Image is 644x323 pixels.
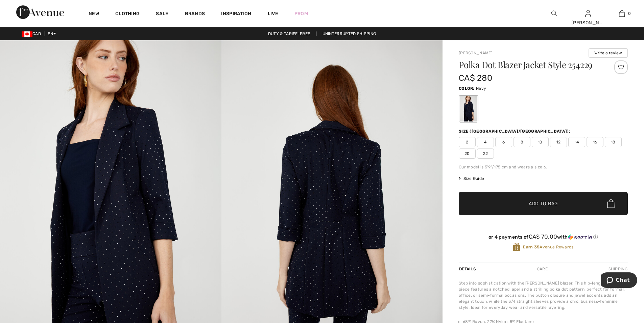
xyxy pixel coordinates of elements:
[477,149,494,159] span: 22
[476,86,486,91] span: Navy
[523,245,540,249] strong: Earn 35
[22,31,32,37] img: Canadian Dollar
[551,9,557,18] img: search the website
[589,48,628,58] button: Write a review
[529,233,557,240] span: CA$ 70.00
[156,11,168,18] a: Sale
[459,51,493,55] a: [PERSON_NAME]
[459,60,600,69] h1: Polka Dot Blazer Jacket Style 254229
[459,280,628,311] div: Step into sophistication with the [PERSON_NAME] blazer. This hip-length, regular fit piece featur...
[532,137,549,147] span: 10
[571,19,604,26] div: [PERSON_NAME]
[459,234,628,240] div: or 4 payments of with
[514,137,530,147] span: 8
[607,199,615,208] img: Bag.svg
[459,86,475,91] span: Color:
[459,128,572,134] div: Size ([GEOGRAPHIC_DATA]/[GEOGRAPHIC_DATA]):
[529,200,558,207] span: Add to Bag
[89,11,99,18] a: New
[459,149,476,159] span: 20
[115,11,140,18] a: Clothing
[523,244,573,250] span: Avenue Rewards
[607,263,628,275] div: Shipping
[605,137,622,147] span: 18
[605,9,638,18] a: 0
[601,272,637,289] iframe: Opens a widget where you can chat to one of our agents
[459,176,484,182] span: Size Guide
[294,10,308,17] a: Prom
[550,137,567,147] span: 12
[459,73,492,83] span: CA$ 280
[495,137,512,147] span: 6
[585,10,591,17] a: Sign In
[585,9,591,18] img: My Info
[477,137,494,147] span: 4
[185,11,205,18] a: Brands
[460,96,477,122] div: Navy
[568,234,592,240] img: Sezzle
[531,263,553,275] div: Care
[587,137,603,147] span: 16
[459,192,628,215] button: Add to Bag
[268,10,278,17] a: Live
[568,137,585,147] span: 14
[16,5,64,19] img: 1ère Avenue
[48,31,56,36] span: EN
[459,234,628,243] div: or 4 payments ofCA$ 70.00withSezzle Click to learn more about Sezzle
[459,137,476,147] span: 2
[221,11,251,18] span: Inspiration
[513,243,520,252] img: Avenue Rewards
[22,31,44,36] span: CAD
[459,164,628,170] div: Our model is 5'9"/175 cm and wears a size 6.
[628,10,631,17] span: 0
[459,263,478,275] div: Details
[619,9,625,18] img: My Bag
